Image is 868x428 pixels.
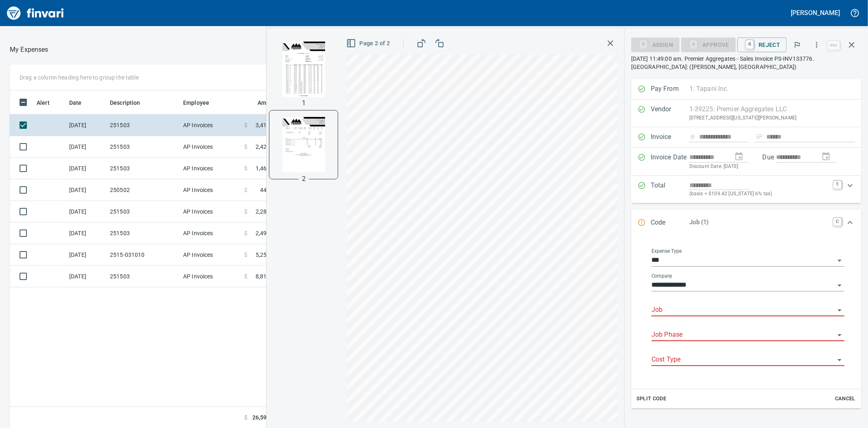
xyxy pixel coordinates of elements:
[107,136,180,158] td: 251503
[66,115,107,136] td: [DATE]
[260,186,278,194] span: 440.30
[833,218,842,226] a: C
[348,38,390,49] span: Page 2 of 2
[180,136,241,158] td: AP Invoices
[66,179,107,201] td: [DATE]
[631,210,861,236] div: Expand
[833,181,842,189] a: T
[180,179,241,201] td: AP Invoices
[256,229,278,237] span: 2,490.40
[256,207,278,216] span: 2,287.41
[66,244,107,266] td: [DATE]
[256,121,278,129] span: 3,415.35
[834,329,845,341] button: Open
[66,223,107,244] td: [DATE]
[832,393,858,405] button: Cancel
[651,218,689,228] p: Code
[37,98,50,108] span: Alert
[808,36,826,54] button: More
[20,73,139,82] p: Drag a column heading here to group the table
[244,413,247,422] span: $
[276,117,331,172] img: Page 2
[652,249,682,254] label: Expense Type
[183,98,209,108] span: Employee
[631,55,861,71] p: [DATE] 11:49:00 am. Premier Aggregates - Sales Invoice PS-INV133776. [GEOGRAPHIC_DATA]: ([PERSON_...
[276,42,331,97] img: Page 1
[651,181,689,198] p: Total
[834,354,845,366] button: Open
[66,201,107,223] td: [DATE]
[256,272,278,280] span: 8,818.56
[107,244,180,266] td: 2515-031010
[5,3,66,23] img: Finvari
[244,251,247,259] span: $
[10,45,48,55] p: My Expenses
[681,41,736,48] div: Job required
[744,38,780,52] span: Reject
[631,176,861,203] div: Expand
[634,393,669,405] button: Split Code
[631,236,861,408] div: Expand
[180,115,241,136] td: AP Invoices
[256,164,278,172] span: 1,460.00
[10,45,48,55] nav: breadcrumb
[69,98,82,108] span: Date
[652,274,673,278] label: Company
[636,394,667,404] span: Split Code
[244,143,247,151] span: $
[107,223,180,244] td: 251503
[258,98,278,108] span: Amount
[244,229,247,237] span: $
[66,266,107,287] td: [DATE]
[689,218,829,227] p: Job (1)
[107,266,180,287] td: 251503
[247,98,278,108] span: Amount
[37,98,60,108] span: Alert
[66,136,107,158] td: [DATE]
[737,38,787,52] button: RReject
[66,158,107,179] td: [DATE]
[110,98,151,108] span: Description
[244,121,247,129] span: $
[180,266,241,287] td: AP Invoices
[689,190,829,198] p: (basis + $109.42 [US_STATE] 6% tax)
[791,9,840,17] h5: [PERSON_NAME]
[69,98,92,108] span: Date
[180,201,241,223] td: AP Invoices
[180,158,241,179] td: AP Invoices
[302,174,306,184] p: 2
[834,394,856,404] span: Cancel
[180,244,241,266] td: AP Invoices
[345,36,393,51] button: Page 2 of 2
[828,41,840,50] a: esc
[244,164,247,172] span: $
[180,223,241,244] td: AP Invoices
[826,35,861,55] span: Close invoice
[107,115,180,136] td: 251503
[834,255,845,266] button: Open
[183,98,220,108] span: Employee
[834,280,845,291] button: Open
[302,98,306,108] p: 1
[244,272,247,280] span: $
[788,36,806,54] button: Flag
[256,251,278,259] span: 5,253.73
[110,98,140,108] span: Description
[252,413,278,422] span: 26,592.01
[107,158,180,179] td: 251503
[834,304,845,316] button: Open
[631,41,680,48] div: Assign
[244,207,247,216] span: $
[746,40,754,49] a: R
[107,179,180,201] td: 250502
[789,7,842,19] button: [PERSON_NAME]
[107,201,180,223] td: 251503
[244,186,247,194] span: $
[256,143,278,151] span: 2,426.26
